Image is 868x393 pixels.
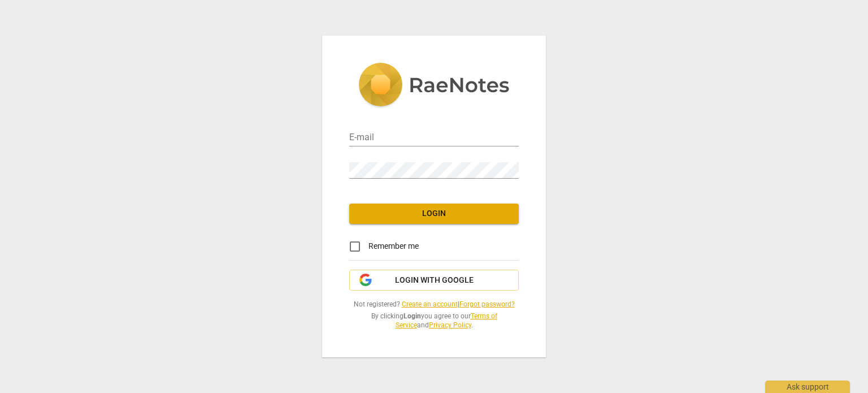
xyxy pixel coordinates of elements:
a: Forgot password? [459,300,515,308]
div: Ask support [765,381,850,393]
a: Create an account [402,300,458,308]
span: By clicking you agree to our and . [349,312,519,330]
span: Login [358,208,510,219]
button: Login with Google [349,270,519,291]
b: Login [403,312,421,320]
span: Login with Google [395,275,474,286]
span: Not registered? | [349,300,519,309]
img: 5ac2273c67554f335776073100b6d88f.svg [358,63,510,109]
button: Login [349,204,519,224]
a: Privacy Policy [429,321,471,329]
span: Remember me [368,240,419,252]
a: Terms of Service [396,312,497,330]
